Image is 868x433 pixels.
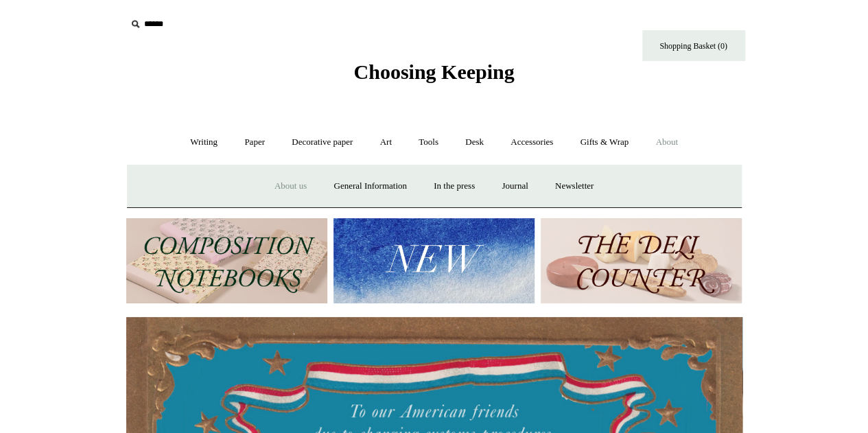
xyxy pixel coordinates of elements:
img: 202302 Composition ledgers.jpg__PID:69722ee6-fa44-49dd-a067-31375e5d54ec [126,218,327,304]
a: About [643,124,690,161]
a: Paper [232,124,277,161]
a: Shopping Basket (0) [642,30,745,61]
a: General Information [321,168,419,204]
a: Gifts & Wrap [567,124,641,161]
img: The Deli Counter [541,218,742,304]
a: In the press [421,168,487,204]
a: Writing [178,124,230,161]
a: Choosing Keeping [353,71,514,81]
a: Art [368,124,404,161]
a: Desk [453,124,496,161]
span: Choosing Keeping [353,60,514,83]
a: Newsletter [543,168,606,204]
a: Journal [489,168,540,204]
a: Tools [406,124,451,161]
img: New.jpg__PID:f73bdf93-380a-4a35-bcfe-7823039498e1 [333,218,535,304]
a: Decorative paper [279,124,365,161]
a: About us [262,168,319,204]
a: Accessories [498,124,565,161]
